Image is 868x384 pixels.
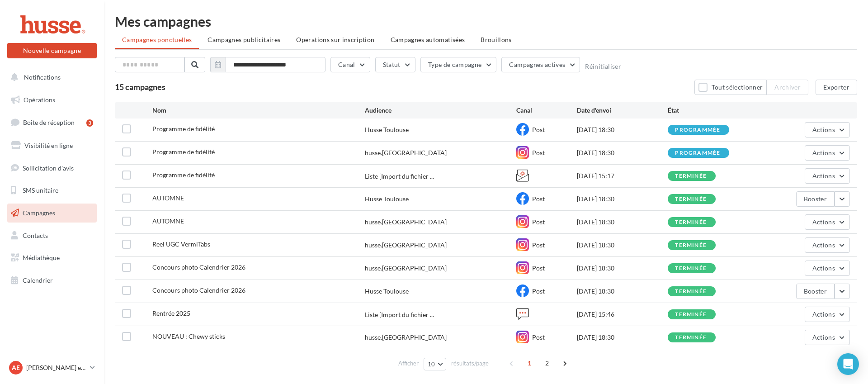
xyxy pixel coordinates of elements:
[5,204,99,223] a: Campagnes
[812,264,835,272] span: Actions
[365,148,447,157] div: husse.[GEOGRAPHIC_DATA]
[577,333,668,342] div: [DATE] 18:30
[296,36,374,43] span: Operations sur inscription
[812,172,835,180] span: Actions
[577,194,668,204] div: [DATE] 18:30
[675,127,720,133] div: programmée
[812,126,835,133] span: Actions
[23,209,55,217] span: Campagnes
[668,106,759,115] div: État
[420,57,497,72] button: Type de campagne
[115,14,857,28] div: Mes campagnes
[516,106,577,115] div: Canal
[522,356,537,370] span: 1
[152,171,215,179] span: Programme de fidélité
[23,164,74,171] span: Sollicitation d'avis
[532,287,545,295] span: Post
[23,186,58,194] span: SMS unitaire
[675,289,707,294] div: terminée
[675,150,720,156] div: programmée
[816,80,857,95] button: Exporter
[5,248,99,267] a: Médiathèque
[24,142,73,149] span: Visibilité en ligne
[577,106,668,115] div: Date d'envoi
[5,226,99,245] a: Contacts
[365,194,409,204] div: Husse Toulouse
[7,43,97,58] button: Nouvelle campagne
[532,333,545,341] span: Post
[5,113,99,132] a: Boîte de réception3
[812,218,835,226] span: Actions
[805,307,850,322] button: Actions
[451,359,489,368] span: résultats/page
[675,265,707,271] div: terminée
[577,264,668,273] div: [DATE] 18:30
[5,271,99,290] a: Calendrier
[152,263,245,271] span: Concours photo Calendrier 2026
[812,310,835,318] span: Actions
[767,80,808,95] button: Archiver
[5,181,99,200] a: SMS unitaire
[5,90,99,109] a: Opérations
[152,148,215,156] span: Programme de fidélité
[585,63,621,70] button: Réinitialiser
[577,125,668,134] div: [DATE] 18:30
[577,287,668,296] div: [DATE] 18:30
[675,335,707,341] div: terminée
[7,359,97,376] a: Ae [PERSON_NAME] et [PERSON_NAME]
[805,122,850,137] button: Actions
[577,148,668,157] div: [DATE] 18:30
[86,119,93,127] div: 3
[365,333,447,342] div: husse.[GEOGRAPHIC_DATA]
[23,276,53,284] span: Calendrier
[509,61,565,68] span: Campagnes actives
[26,363,86,372] p: [PERSON_NAME] et [PERSON_NAME]
[812,241,835,249] span: Actions
[5,159,99,178] a: Sollicitation d'avis
[5,68,95,87] button: Notifications
[23,254,60,261] span: Médiathèque
[532,218,545,226] span: Post
[532,241,545,249] span: Post
[365,218,447,227] div: husse.[GEOGRAPHIC_DATA]
[152,332,225,340] span: NOUVEAU : Chewy sticks
[675,242,707,248] div: terminée
[365,310,434,319] span: Liste [Import du fichier ...
[805,145,850,161] button: Actions
[532,126,545,133] span: Post
[152,309,190,317] span: Rentrée 2025
[805,168,850,184] button: Actions
[805,214,850,230] button: Actions
[532,264,545,272] span: Post
[152,217,184,225] span: AUTOMNE
[152,286,245,294] span: Concours photo Calendrier 2026
[365,106,516,115] div: Audience
[152,194,184,202] span: AUTOMNE
[12,363,20,372] span: Ae
[675,219,707,225] div: terminée
[24,73,61,81] span: Notifications
[365,241,447,250] div: husse.[GEOGRAPHIC_DATA]
[577,310,668,319] div: [DATE] 15:46
[540,356,554,370] span: 2
[577,171,668,180] div: [DATE] 15:17
[532,149,545,156] span: Post
[577,218,668,227] div: [DATE] 18:30
[152,106,365,115] div: Nom
[391,36,465,43] span: Campagnes automatisées
[812,149,835,156] span: Actions
[481,36,512,43] span: Brouillons
[501,57,580,72] button: Campagnes actives
[115,82,165,92] span: 15 campagnes
[837,353,859,375] div: Open Intercom Messenger
[24,96,55,104] span: Opérations
[208,36,280,43] span: Campagnes publicitaires
[532,195,545,203] span: Post
[365,264,447,273] div: husse.[GEOGRAPHIC_DATA]
[23,232,48,239] span: Contacts
[375,57,415,72] button: Statut
[365,125,409,134] div: Husse Toulouse
[675,173,707,179] div: terminée
[796,284,835,299] button: Booster
[812,333,835,341] span: Actions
